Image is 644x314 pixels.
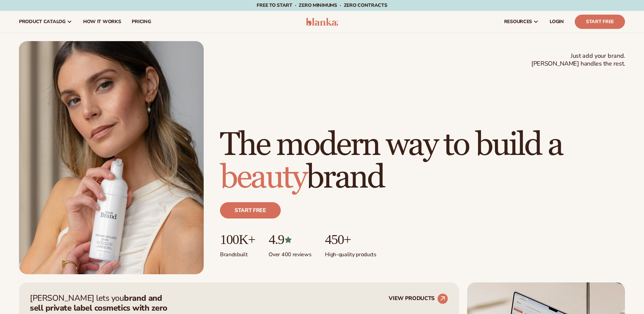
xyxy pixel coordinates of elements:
[269,232,311,247] p: 4.9
[325,247,376,258] p: High-quality products
[550,19,564,24] span: LOGIN
[83,19,121,24] span: How It Works
[306,18,338,26] img: logo
[504,19,532,24] span: resources
[499,11,544,33] a: resources
[132,19,151,24] span: pricing
[14,11,78,33] a: product catalog
[544,11,569,33] a: LOGIN
[325,232,376,247] p: 450+
[575,15,625,29] a: Start Free
[126,11,156,33] a: pricing
[19,19,66,24] span: product catalog
[220,158,306,197] span: beauty
[220,202,281,219] a: Start free
[220,247,255,258] p: Brands built
[389,293,448,304] a: VIEW PRODUCTS
[220,232,255,247] p: 100K+
[78,11,127,33] a: How It Works
[220,129,625,194] h1: The modern way to build a brand
[19,41,204,274] img: Female holding tanning mousse.
[531,52,625,68] span: Just add your brand. [PERSON_NAME] handles the rest.
[257,2,387,8] span: Free to start · ZERO minimums · ZERO contracts
[269,247,311,258] p: Over 400 reviews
